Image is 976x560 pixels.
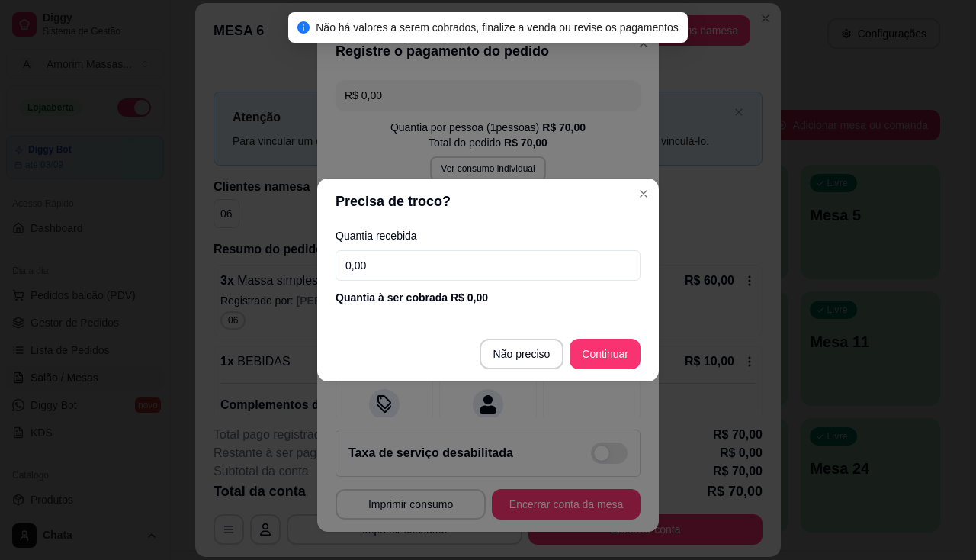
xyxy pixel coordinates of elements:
[317,179,659,224] header: Precisa de troco?
[297,21,310,34] span: info-circle
[316,21,679,34] span: Não há valores a serem cobrados, finalize a venda ou revise os pagamentos
[480,339,564,369] button: Não preciso
[631,182,656,206] button: Close
[335,230,640,241] label: Quantia recebida
[570,339,640,369] button: Continuar
[335,290,640,305] div: Quantia à ser cobrada R$ 0,00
